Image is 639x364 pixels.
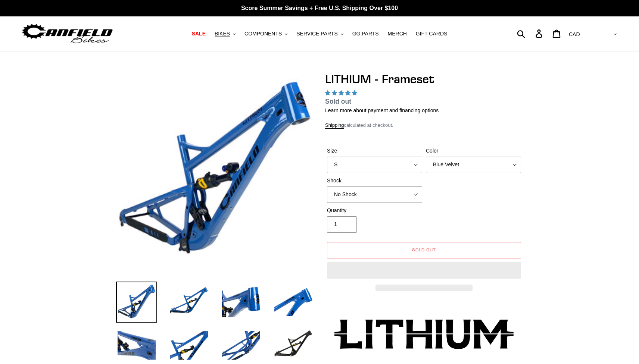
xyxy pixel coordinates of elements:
[388,31,407,37] span: MERCH
[168,282,209,323] img: Load image into Gallery viewer, LITHIUM - Frameset
[244,31,282,37] span: COMPONENTS
[327,242,521,258] button: Sold out
[192,31,206,37] span: SALE
[334,319,514,349] img: Lithium-Logo_480x480.png
[325,122,523,129] div: calculated at checkout.
[325,90,359,96] span: 5.00 stars
[327,177,422,185] label: Shock
[412,29,451,39] a: GIFT CARDS
[327,147,422,155] label: Size
[426,147,521,155] label: Color
[325,98,351,105] span: Sold out
[325,107,439,113] a: Learn more about payment and financing options
[349,29,383,39] a: GG PARTS
[241,29,291,39] button: COMPONENTS
[521,25,540,42] input: Search
[416,31,448,37] span: GIFT CARDS
[327,207,422,214] label: Quantity
[221,282,262,323] img: Load image into Gallery viewer, LITHIUM - Frameset
[325,122,344,129] a: Shipping
[325,72,523,86] h1: LITHIUM - Frameset
[352,31,379,37] span: GG PARTS
[116,282,157,323] img: Load image into Gallery viewer, LITHIUM - Frameset
[21,22,114,45] img: Canfield Bikes
[273,282,314,323] img: Load image into Gallery viewer, LITHIUM - Frameset
[293,29,347,39] button: SERVICE PARTS
[211,29,239,39] button: BIKES
[412,247,436,252] span: Sold out
[188,29,209,39] a: SALE
[384,29,411,39] a: MERCH
[215,31,230,37] span: BIKES
[296,31,337,37] span: SERVICE PARTS
[118,73,312,268] img: LITHIUM - Frameset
